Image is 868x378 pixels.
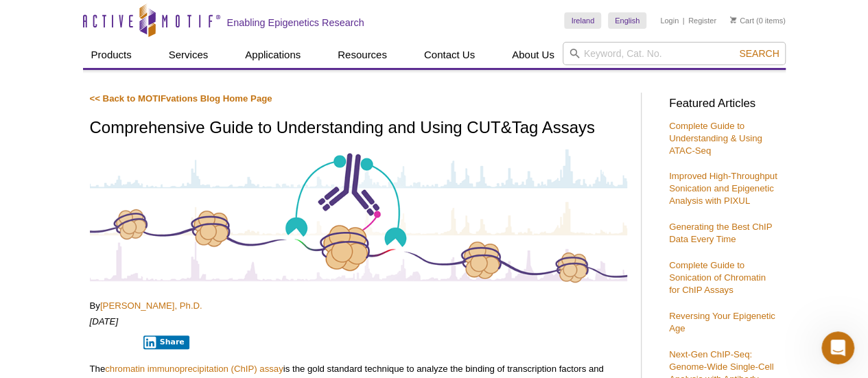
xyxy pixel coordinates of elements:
[161,42,217,68] a: Services
[688,16,716,25] a: Register
[683,12,685,29] li: |
[669,98,779,110] h3: Featured Articles
[739,48,779,59] span: Search
[730,16,736,23] img: Your Cart
[730,12,786,29] li: (0 items)
[90,119,627,139] h1: Comprehensive Guide to Understanding and Using CUT&Tag Assays
[90,93,272,104] a: << Back to MOTIFvations Blog Home Page
[90,300,627,312] p: By
[237,42,309,68] a: Applications
[669,222,772,244] a: Generating the Best ChIP Data Every Time
[821,331,854,364] iframe: Intercom live chat
[564,12,601,29] a: Ireland
[563,42,786,65] input: Keyword, Cat. No.
[660,16,679,25] a: Login
[608,12,646,29] a: English
[730,16,754,25] a: Cart
[416,42,483,68] a: Contact Us
[735,47,783,60] button: Search
[329,42,395,68] a: Resources
[83,42,140,68] a: Products
[669,171,777,206] a: Improved High-Throughput Sonication and Epigenetic Analysis with PIXUL
[90,335,134,349] iframe: X Post Button
[504,42,563,68] a: About Us
[669,260,766,295] a: Complete Guide to Sonication of Chromatin for ChIP Assays
[143,335,189,349] button: Share
[100,300,202,311] a: [PERSON_NAME], Ph.D.
[669,121,762,156] a: Complete Guide to Understanding & Using ATAC-Seq
[105,364,283,374] a: chromatin immunoprecipitation (ChIP) assay
[90,316,119,327] em: [DATE]
[90,147,627,284] img: Antibody-Based Tagmentation Notes
[669,311,775,333] a: Reversing Your Epigenetic Age
[227,16,364,29] h2: Enabling Epigenetics Research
